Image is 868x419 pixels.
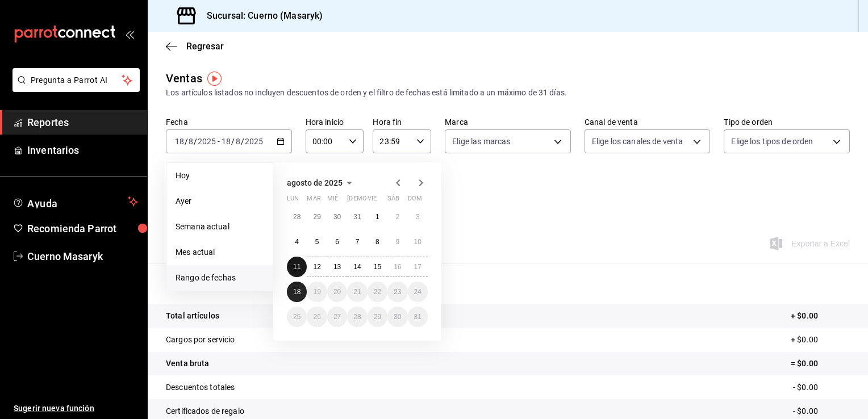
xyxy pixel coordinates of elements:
[353,313,361,321] abbr: 28 de agosto de 2025
[327,282,347,302] button: 20 de agosto de 2025
[387,257,407,277] button: 16 de agosto de 2025
[293,213,301,221] abbr: 28 de julio de 2025
[176,246,264,258] span: Mes actual
[368,282,387,302] button: 22 de agosto de 2025
[414,238,422,246] abbr: 10 de agosto de 2025
[347,282,367,302] button: 21 de agosto de 2025
[293,288,301,296] abbr: 18 de agosto de 2025
[395,213,399,221] abbr: 2 de agosto de 2025
[394,313,401,321] abbr: 30 de agosto de 2025
[408,307,428,327] button: 31 de agosto de 2025
[791,310,850,322] p: + $0.00
[14,403,138,414] span: Sugerir nueva función
[307,232,327,252] button: 5 de agosto de 2025
[218,137,220,146] span: -
[186,41,224,52] span: Regresar
[327,232,347,252] button: 6 de agosto de 2025
[585,118,711,126] label: Canal de venta
[313,213,320,221] abbr: 29 de julio de 2025
[287,282,307,302] button: 18 de agosto de 2025
[387,195,399,207] abbr: sábado
[387,282,407,302] button: 23 de agosto de 2025
[307,257,327,277] button: 12 de agosto de 2025
[27,221,138,236] span: Recomienda Parrot
[235,137,241,146] input: --
[368,257,387,277] button: 15 de agosto de 2025
[176,170,264,182] span: Hoy
[592,136,683,147] span: Elige los canales de venta
[166,41,224,52] button: Regresar
[335,238,339,246] abbr: 6 de agosto de 2025
[347,195,414,207] abbr: jueves
[333,213,341,221] abbr: 30 de julio de 2025
[313,313,320,321] abbr: 26 de agosto de 2025
[166,358,209,370] p: Venta bruta
[244,137,264,146] input: ----
[313,263,320,271] abbr: 12 de agosto de 2025
[188,137,194,146] input: --
[327,195,338,207] abbr: miércoles
[27,115,138,130] span: Reportes
[333,313,341,321] abbr: 27 de agosto de 2025
[287,307,307,327] button: 25 de agosto de 2025
[241,137,244,146] span: /
[368,195,377,207] abbr: viernes
[793,405,850,417] p: - $0.00
[166,405,244,417] p: Certificados de regalo
[394,263,401,271] abbr: 16 de agosto de 2025
[368,232,387,252] button: 8 de agosto de 2025
[368,307,387,327] button: 29 de agosto de 2025
[176,195,264,207] span: Ayer
[307,195,320,207] abbr: martes
[293,313,301,321] abbr: 25 de agosto de 2025
[27,249,138,264] span: Cuerno Masaryk
[445,118,571,126] label: Marca
[353,263,361,271] abbr: 14 de agosto de 2025
[185,137,188,146] span: /
[287,195,299,207] abbr: lunes
[793,382,850,393] p: - $0.00
[791,334,850,346] p: + $0.00
[373,118,431,126] label: Hora fin
[394,288,401,296] abbr: 23 de agosto de 2025
[731,136,813,147] span: Elige los tipos de orden
[198,9,323,23] h3: Sucursal: Cuerno (Masaryk)
[176,221,264,233] span: Semana actual
[166,277,850,291] p: Resumen
[166,334,235,346] p: Cargos por servicio
[327,307,347,327] button: 27 de agosto de 2025
[347,232,367,252] button: 7 de agosto de 2025
[333,263,341,271] abbr: 13 de agosto de 2025
[166,87,850,99] div: Los artículos listados no incluyen descuentos de orden y el filtro de fechas está limitado a un m...
[368,207,387,227] button: 1 de agosto de 2025
[313,288,320,296] abbr: 19 de agosto de 2025
[207,72,222,86] img: Tooltip marker
[408,232,428,252] button: 10 de agosto de 2025
[353,213,361,221] abbr: 31 de julio de 2025
[374,263,381,271] abbr: 15 de agosto de 2025
[333,288,341,296] abbr: 20 de agosto de 2025
[12,68,140,92] button: Pregunta a Parrot AI
[374,288,381,296] abbr: 22 de agosto de 2025
[327,207,347,227] button: 30 de julio de 2025
[724,118,850,126] label: Tipo de orden
[174,137,185,146] input: --
[791,358,850,370] p: = $0.00
[307,307,327,327] button: 26 de agosto de 2025
[356,238,360,246] abbr: 7 de agosto de 2025
[347,257,367,277] button: 14 de agosto de 2025
[166,118,292,126] label: Fecha
[374,313,381,321] abbr: 29 de agosto de 2025
[408,207,428,227] button: 3 de agosto de 2025
[166,382,235,393] p: Descuentos totales
[395,238,399,246] abbr: 9 de agosto de 2025
[452,136,510,147] span: Elige las marcas
[231,137,235,146] span: /
[166,70,202,87] div: Ventas
[293,263,301,271] abbr: 11 de agosto de 2025
[353,288,361,296] abbr: 21 de agosto de 2025
[347,207,367,227] button: 31 de julio de 2025
[194,137,197,146] span: /
[387,232,407,252] button: 9 de agosto de 2025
